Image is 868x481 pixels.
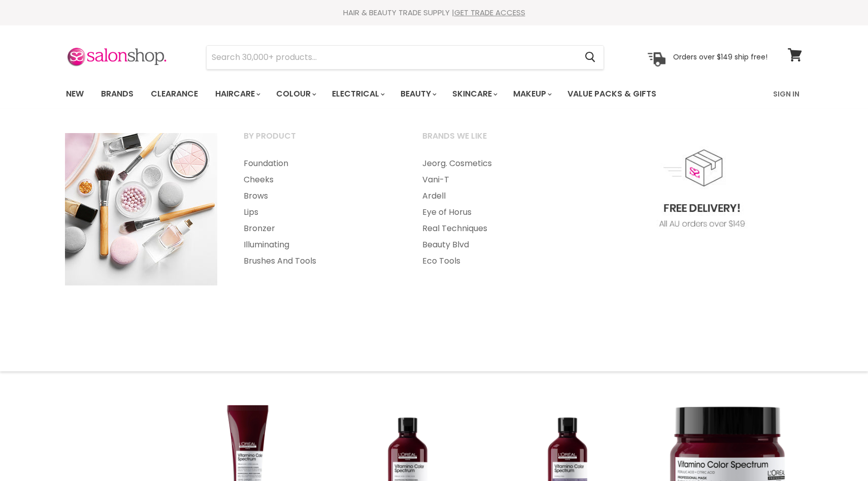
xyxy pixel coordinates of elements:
a: Clearance [143,83,206,105]
a: Lips [231,204,408,220]
a: Beauty Blvd [410,237,586,253]
a: By Product [231,128,408,153]
nav: Main [53,79,815,109]
a: Brows [231,188,408,204]
a: Haircare [208,83,266,105]
a: Sign In [767,83,806,105]
a: Jeorg. Cosmetics [410,155,586,172]
a: Brands [93,83,141,105]
a: Beauty [393,83,443,105]
a: Cheeks [231,172,408,188]
a: Value Packs & Gifts [560,83,664,105]
a: Eco Tools [410,253,586,269]
a: Electrical [324,83,391,105]
a: Bronzer [231,220,408,237]
form: Product [206,45,604,70]
a: Colour [269,83,322,105]
a: Vani-T [410,172,586,188]
a: Makeup [506,83,558,105]
ul: Main menu [58,79,716,109]
div: HAIR & BEAUTY TRADE SUPPLY | [53,8,815,18]
a: GET TRADE ACCESS [454,7,525,18]
a: Brands we like [410,128,586,153]
a: Skincare [445,83,504,105]
button: Search [577,46,604,69]
input: Search [207,46,577,69]
a: New [58,83,91,105]
a: Real Techniques [410,220,586,237]
p: Orders over $149 ship free! [673,52,767,61]
a: Eye of Horus [410,204,586,220]
iframe: Gorgias live chat messenger [817,433,858,471]
a: Brushes And Tools [231,253,408,269]
ul: Main menu [231,155,408,269]
a: Foundation [231,155,408,172]
ul: Main menu [410,155,586,269]
a: Illuminating [231,237,408,253]
a: Ardell [410,188,586,204]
